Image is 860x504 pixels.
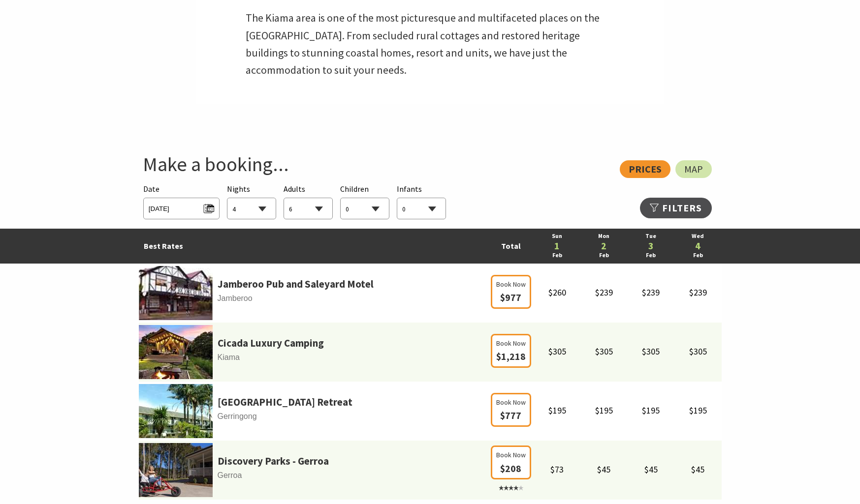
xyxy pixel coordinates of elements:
[539,232,575,241] a: Sun
[496,279,526,290] span: Book Now
[139,384,213,438] img: parkridgea.jpg
[548,287,566,298] span: $260
[595,287,613,298] span: $239
[585,232,622,241] a: Mon
[585,251,622,260] a: Feb
[139,443,213,497] img: 341233-primary-1e441c39-47ed-43bc-a084-13db65cabecb.jpg
[246,9,615,79] p: The Kiama area is one of the most picturesque and multifaceted places on the [GEOGRAPHIC_DATA]. F...
[597,464,610,475] span: $45
[539,251,575,260] a: Feb
[491,464,531,493] a: Book Now $208
[689,346,707,357] span: $305
[488,229,534,264] td: Total
[139,325,213,379] img: cicadalc-primary-31d37d92-1cfa-4b29-b30e-8e55f9b407e4.jpg
[139,266,213,320] img: Footballa.jpg
[585,241,622,251] a: 2
[679,232,716,241] a: Wed
[143,183,220,220] div: Please choose your desired arrival date
[491,411,531,421] a: Book Now $777
[633,251,669,260] a: Feb
[139,351,488,364] span: Kiama
[496,449,526,460] span: Book Now
[595,405,613,416] span: $195
[642,405,660,416] span: $195
[548,405,566,416] span: $195
[284,184,305,194] span: Adults
[218,453,329,470] a: Discovery Parks - Gerroa
[691,464,704,475] span: $45
[500,291,521,303] span: $977
[139,292,488,305] span: Jamberoo
[679,251,716,260] a: Feb
[496,397,526,408] span: Book Now
[550,464,564,475] span: $73
[679,241,716,251] a: 4
[218,335,324,352] a: Cicada Luxury Camping
[642,346,660,357] span: $305
[227,183,250,196] span: Nights
[689,287,707,298] span: $239
[496,350,526,362] span: $1,218
[218,276,374,293] a: Jamberoo Pub and Saleyard Motel
[491,352,531,362] a: Book Now $1,218
[143,184,159,194] span: Date
[218,394,352,411] a: [GEOGRAPHIC_DATA] Retreat
[496,338,526,349] span: Book Now
[548,346,566,357] span: $305
[644,464,658,475] span: $45
[539,241,575,251] a: 1
[633,232,669,241] a: Tue
[642,287,660,298] span: $239
[500,409,521,421] span: $777
[139,229,488,264] td: Best Rates
[340,184,369,194] span: Children
[689,405,707,416] span: $195
[397,184,422,194] span: Infants
[227,183,276,220] div: Choose a number of nights
[491,293,531,303] a: Book Now $977
[675,160,712,178] a: Map
[684,165,703,173] span: Map
[595,346,613,357] span: $305
[139,469,488,482] span: Gerroa
[139,410,488,423] span: Gerringong
[500,462,521,474] span: $208
[633,241,669,251] a: 3
[149,201,214,214] span: [DATE]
